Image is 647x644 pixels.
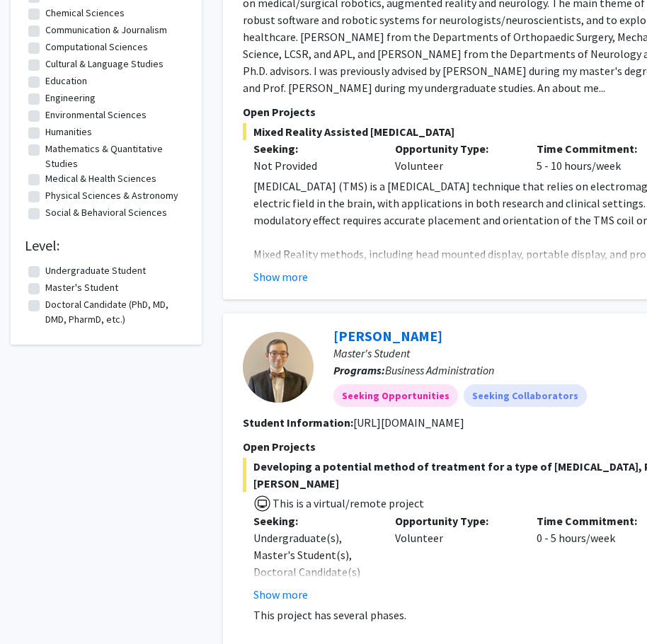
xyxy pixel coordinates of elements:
[45,23,167,38] label: Communication & Journalism
[45,263,146,278] label: Undergraduate Student
[253,268,308,285] button: Show more
[45,205,167,220] label: Social & Behavioral Sciences
[45,40,148,54] label: Computational Sciences
[333,327,442,345] a: [PERSON_NAME]
[45,91,96,105] label: Engineering
[45,6,125,21] label: Chemical Sciences
[333,384,458,407] mat-chip: Seeking Opportunities
[385,363,494,377] span: Business Administration
[333,363,385,377] b: Programs:
[45,188,178,203] label: Physical Sciences & Astronomy
[333,346,410,360] span: Master's Student
[25,237,188,254] h2: Level:
[464,384,587,407] mat-chip: Seeking Collaborators
[253,157,374,174] div: Not Provided
[384,140,526,174] div: Volunteer
[384,512,526,603] div: Volunteer
[45,125,92,139] label: Humanities
[45,74,87,88] label: Education
[271,496,424,510] span: This is a virtual/remote project
[45,57,164,71] label: Cultural & Language Studies
[353,415,464,430] fg-read-more: [URL][DOMAIN_NAME]
[395,512,515,529] p: Opportunity Type:
[45,171,156,186] label: Medical & Health Sciences
[253,140,374,157] p: Seeking:
[45,297,184,327] label: Doctoral Candidate (PhD, MD, DMD, PharmD, etc.)
[253,512,374,529] p: Seeking:
[243,415,353,430] b: Student Information:
[11,580,60,633] iframe: Chat
[395,140,515,157] p: Opportunity Type:
[45,108,147,122] label: Environmental Sciences
[243,105,316,119] span: Open Projects
[253,586,308,603] button: Show more
[45,280,118,295] label: Master's Student
[243,439,316,454] span: Open Projects
[45,142,184,171] label: Mathematics & Quantitative Studies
